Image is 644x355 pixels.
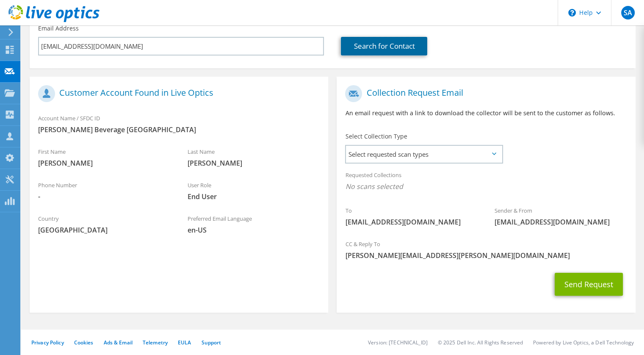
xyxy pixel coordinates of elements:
[38,24,79,33] label: Email Address
[38,192,171,201] span: -
[346,146,502,163] span: Select requested scan types
[179,210,329,239] div: Preferred Email Language
[38,125,320,134] span: [PERSON_NAME] Beverage [GEOGRAPHIC_DATA]
[30,176,179,205] div: Phone Number
[188,225,320,235] span: en-US
[178,339,191,346] a: EULA
[38,225,171,235] span: [GEOGRAPHIC_DATA]
[555,273,623,296] button: Send Request
[143,339,168,346] a: Telemetry
[179,143,329,172] div: Last Name
[337,202,486,231] div: To
[38,158,171,168] span: [PERSON_NAME]
[345,108,627,118] p: An email request with a link to download the collector will be sent to the customer as follows.
[533,339,634,346] li: Powered by Live Optics, a Dell Technology
[368,339,428,346] li: Version: [TECHNICAL_ID]
[337,166,635,197] div: Requested Collections
[486,202,636,231] div: Sender & From
[621,6,635,19] span: SA
[30,210,179,239] div: Country
[104,339,133,346] a: Ads & Email
[438,339,523,346] li: © 2025 Dell Inc. All Rights Reserved
[74,339,94,346] a: Cookies
[30,109,328,139] div: Account Name / SFDC ID
[201,339,221,346] a: Support
[337,235,635,264] div: CC & Reply To
[345,217,478,227] span: [EMAIL_ADDRESS][DOMAIN_NAME]
[345,85,622,102] h1: Collection Request Email
[345,182,627,191] span: No scans selected
[345,251,627,260] span: [PERSON_NAME][EMAIL_ADDRESS][PERSON_NAME][DOMAIN_NAME]
[568,9,576,17] svg: \n
[30,143,179,172] div: First Name
[345,132,407,141] label: Select Collection Type
[495,217,627,227] span: [EMAIL_ADDRESS][DOMAIN_NAME]
[31,339,64,346] a: Privacy Policy
[188,192,320,201] span: End User
[38,85,315,102] h1: Customer Account Found in Live Optics
[179,176,329,205] div: User Role
[341,37,427,55] a: Search for Contact
[188,158,320,168] span: [PERSON_NAME]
